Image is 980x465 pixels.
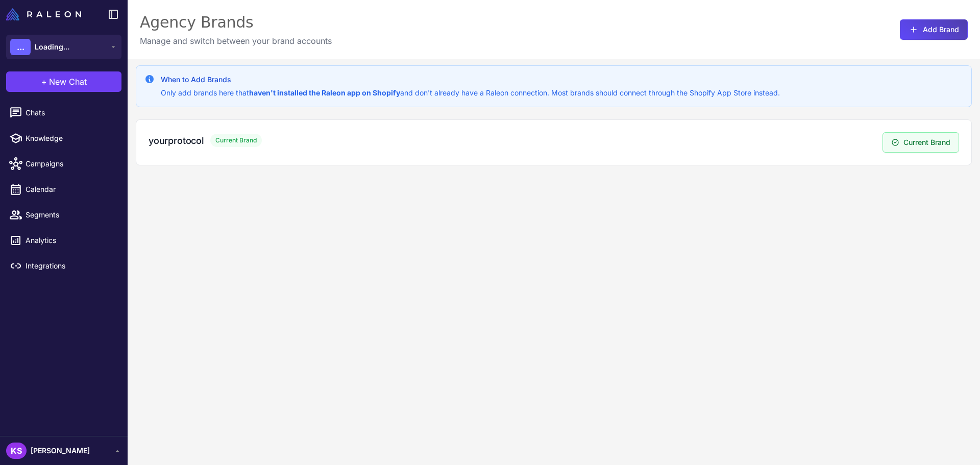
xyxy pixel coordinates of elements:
span: New Chat [49,76,87,88]
a: Calendar [4,179,124,200]
img: Raleon Logo [6,8,81,20]
a: Chats [4,102,124,124]
p: Manage and switch between your brand accounts [140,35,332,47]
span: Loading... [35,41,69,53]
a: Segments [4,204,124,226]
div: KS [6,443,27,459]
a: Integrations [4,255,124,277]
span: Analytics [26,235,115,246]
p: Only add brands here that and don't already have a Raleon connection. Most brands should connect ... [161,87,780,99]
button: Current Brand [883,132,959,153]
a: Knowledge [4,128,124,149]
div: Agency Brands [140,12,332,33]
h3: yourprotocol [149,134,204,148]
span: + [41,76,47,88]
span: Calendar [26,184,115,195]
button: Add Brand [900,19,968,40]
div: ... [10,39,31,55]
h3: When to Add Brands [161,74,780,85]
span: [PERSON_NAME] [31,445,90,456]
button: +New Chat [6,71,121,92]
span: Integrations [26,260,115,272]
span: Campaigns [26,158,115,169]
span: Knowledge [26,133,115,144]
a: Analytics [4,230,124,251]
span: Current Brand [210,134,262,147]
button: ...Loading... [6,35,121,59]
a: Campaigns [4,153,124,175]
span: Chats [26,107,115,118]
span: Segments [26,209,115,221]
strong: haven't installed the Raleon app on Shopify [249,88,400,97]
